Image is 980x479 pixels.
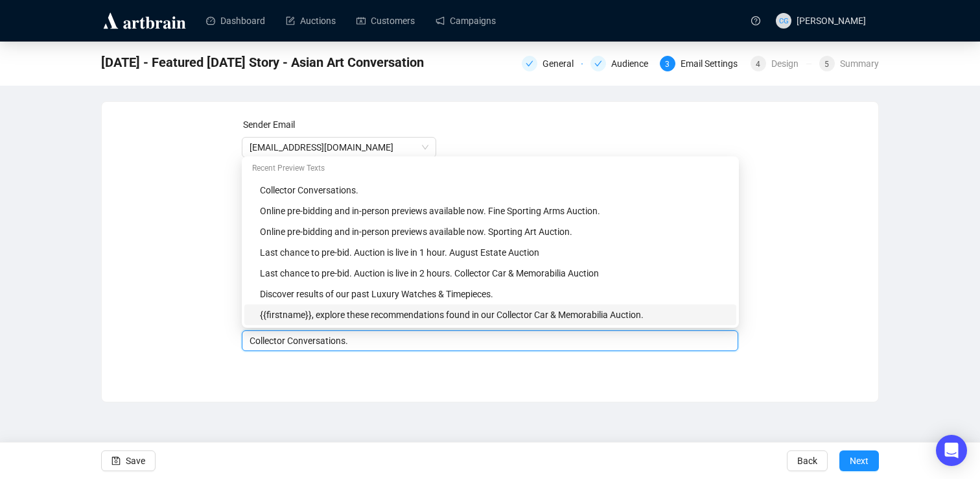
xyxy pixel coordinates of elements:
[751,16,760,25] span: question-circle
[101,10,188,31] img: logo
[787,450,828,471] button: Back
[824,60,829,69] span: 5
[260,266,729,280] div: Last chance to pre-bid. Auction is live in 2 hours. Collector Car & Memorabilia Auction
[611,56,656,71] div: Audience
[111,456,121,465] span: save
[797,443,817,479] span: Back
[839,450,879,471] button: Next
[101,450,156,471] button: Save
[756,60,760,69] span: 4
[244,263,736,284] div: Last chance to pre-bid. Auction is live in 2 hours. Collector Car & Memorabilia Auction
[594,60,602,68] span: check
[260,308,729,322] div: {{firstname}}, explore these recommendations found in our Collector Car & Memorabilia Auction.
[778,15,788,27] span: CG
[356,4,415,38] a: Customers
[260,225,729,239] div: Online pre-bidding and in-person previews available now. Sporting Art Auction.
[250,138,428,157] span: info@lelandlittle.com
[542,56,581,71] div: General
[244,304,736,325] div: {{firstname}}, explore these recommendations found in our Collector Car & Memorabilia Auction.
[244,180,736,201] div: Collector Conversations.
[590,56,651,71] div: Audience
[751,56,811,71] div: 4Design
[244,221,736,242] div: Online pre-bidding and in-person previews available now. Sporting Art Auction.
[260,204,729,218] div: Online pre-bidding and in-person previews available now. Fine Sporting Arms Auction.
[126,443,145,479] span: Save
[260,245,729,260] div: Last chance to pre-bid. Auction is live in 1 hour. August Estate Auction
[660,56,743,71] div: 3Email Settings
[526,60,533,68] span: check
[286,4,336,38] a: Auctions
[850,443,869,479] span: Next
[771,56,806,71] div: Design
[244,201,736,221] div: Online pre-bidding and in-person previews available now. Fine Sporting Arms Auction.
[819,56,879,71] div: 5Summary
[681,56,745,71] div: Email Settings
[244,284,736,304] div: Discover results of our past Luxury Watches & Timepieces.
[840,56,879,71] div: Summary
[243,119,295,130] label: Sender Email
[436,4,496,38] a: Campaigns
[665,60,670,69] span: 3
[260,183,729,197] div: Collector Conversations.
[206,4,265,38] a: Dashboard
[244,159,736,180] div: Recent Preview Texts
[522,56,583,71] div: General
[244,242,736,263] div: Last chance to pre-bid. Auction is live in 1 hour. August Estate Auction
[101,52,424,73] span: 8-16-2025 - Featured Saturday Story - Asian Art Conversation
[260,287,729,301] div: Discover results of our past Luxury Watches & Timepieces.
[936,435,967,466] div: Open Intercom Messenger
[797,16,866,26] span: [PERSON_NAME]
